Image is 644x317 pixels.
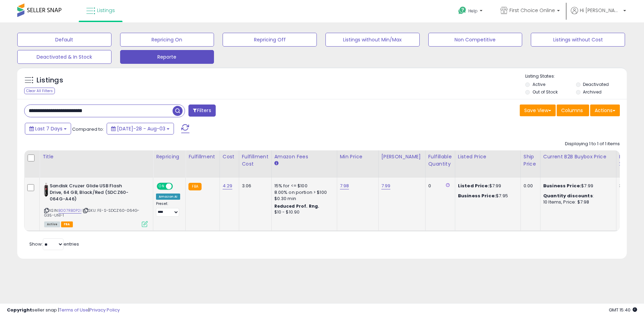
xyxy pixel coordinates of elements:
div: Repricing [156,153,183,160]
p: Listing States: [525,73,626,80]
span: Show: entries [29,241,79,247]
small: FBA [188,183,201,190]
label: Active [533,81,545,87]
div: Amazon AI [156,194,180,200]
button: Repricing On [120,33,214,47]
button: Filters [188,105,215,117]
span: Last 7 Days [35,125,62,132]
span: First Choice Online [509,7,555,14]
div: Title [42,153,150,160]
a: Terms of Use [59,307,88,313]
div: 0.00 [524,183,535,189]
button: Last 7 Days [25,123,71,135]
button: Repricing Off [223,33,317,47]
small: Amazon Fees. [274,160,279,167]
a: Hi [PERSON_NAME] [571,7,626,22]
div: seller snap | | [7,307,120,314]
div: Ship Price [524,153,537,168]
div: 8.00% on portion > $100 [274,189,332,196]
span: [DATE]-28 - Aug-03 [117,125,165,132]
a: Privacy Policy [89,307,120,313]
div: Clear All Filters [24,88,55,94]
div: $7.99 [543,183,611,189]
button: Actions [590,105,620,116]
b: Business Price: [543,182,581,189]
span: Compared to: [72,126,104,132]
span: ON [157,184,166,189]
button: Listings without Cost [531,33,625,47]
div: ASIN: [44,183,148,226]
div: $7.99 [458,183,515,189]
div: Listed Price [458,153,518,160]
span: Columns [561,107,583,114]
div: $7.95 [458,193,515,199]
span: 2025-08-11 15:40 GMT [609,307,637,313]
img: 31YxVK-oZ1S._SL40_.jpg [44,183,48,197]
div: $10 - $10.90 [274,209,332,215]
span: FBA [61,221,73,227]
span: Listings [97,7,115,14]
i: Get Help [458,6,467,15]
button: Columns [557,105,589,116]
a: 7.99 [381,182,391,189]
div: Fulfillable Quantity [428,153,452,168]
button: Deactivated & In Stock [17,50,111,64]
span: OFF [172,184,183,189]
div: Displaying 1 to 1 of 1 items [565,141,620,147]
button: Reporte [120,50,214,64]
b: Business Price: [458,192,496,199]
strong: Copyright [7,307,32,313]
span: Hi [PERSON_NAME] [580,7,621,14]
span: All listings currently available for purchase on Amazon [44,221,60,227]
div: Min Price [340,153,375,160]
span: | SKU: FE-S-SDCZ60-064G-G35-UNI-1 [44,208,139,218]
button: Non Competitive [428,33,523,47]
a: 4.29 [223,182,233,189]
h5: Listings [37,76,63,85]
div: Preset: [156,201,180,217]
b: Quantity discounts [543,192,593,199]
div: : [543,193,611,199]
div: Current B2B Buybox Price [543,153,613,160]
b: Reduced Prof. Rng. [274,203,320,209]
div: 10 Items, Price: $7.98 [543,199,611,205]
div: 3.06 [242,183,266,189]
button: Save View [520,105,556,116]
a: 7.98 [340,182,349,189]
b: Sandisk Cruzer Glide USB Flash Drive, 64 GB, Black/Red (SDCZ60-064G-A46) [50,183,134,204]
div: Amazon Fees [274,153,334,160]
div: [PERSON_NAME] [381,153,422,160]
a: B007RB0P2I [58,208,81,214]
a: Help [453,1,489,22]
label: Archived [583,89,602,95]
div: Cost [223,153,236,160]
div: Fulfillment [188,153,216,160]
label: Out of Stock [533,89,558,95]
button: [DATE]-28 - Aug-03 [107,123,174,135]
div: 36% [619,183,642,189]
button: Default [17,33,111,47]
div: 0 [428,183,450,189]
div: $0.30 min [274,196,332,202]
b: Listed Price: [458,182,489,189]
button: Listings without Min/Max [325,33,420,47]
label: Deactivated [583,81,609,87]
div: 15% for <= $100 [274,183,332,189]
span: Help [468,8,478,14]
div: Fulfillment Cost [242,153,269,168]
